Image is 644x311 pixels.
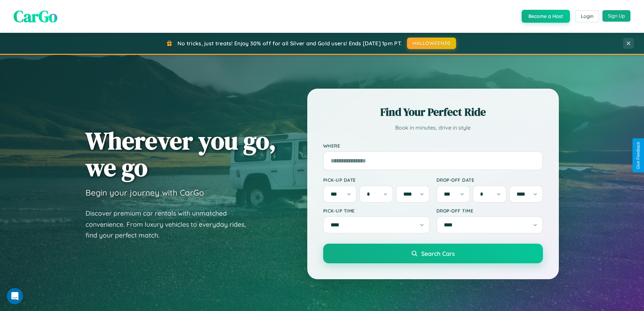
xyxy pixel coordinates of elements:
p: Book in minutes, drive in style [323,123,543,133]
h1: Wherever you go, we go [86,127,276,181]
label: Pick-up Time [323,208,430,214]
h3: Begin your journey with CarGo [86,187,204,198]
label: Drop-off Time [436,208,543,214]
button: Search Cars [323,244,543,263]
button: Sign Up [602,10,630,22]
label: Pick-up Date [323,177,430,183]
label: Drop-off Date [436,177,543,183]
label: Where [323,143,543,149]
button: Become a Host [522,10,570,23]
span: CarGo [14,5,57,27]
span: No tricks, just treats! Enjoy 30% off for all Silver and Gold users! Ends [DATE] 1pm PT. [177,40,402,47]
p: Discover premium car rentals with unmatched convenience. From luxury vehicles to everyday rides, ... [86,208,255,241]
span: Search Cars [421,250,455,257]
iframe: Intercom live chat [7,288,23,304]
div: Give Feedback [636,142,641,169]
button: HALLOWEEN30 [407,38,456,49]
h2: Find Your Perfect Ride [323,105,543,119]
button: Login [575,10,599,22]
